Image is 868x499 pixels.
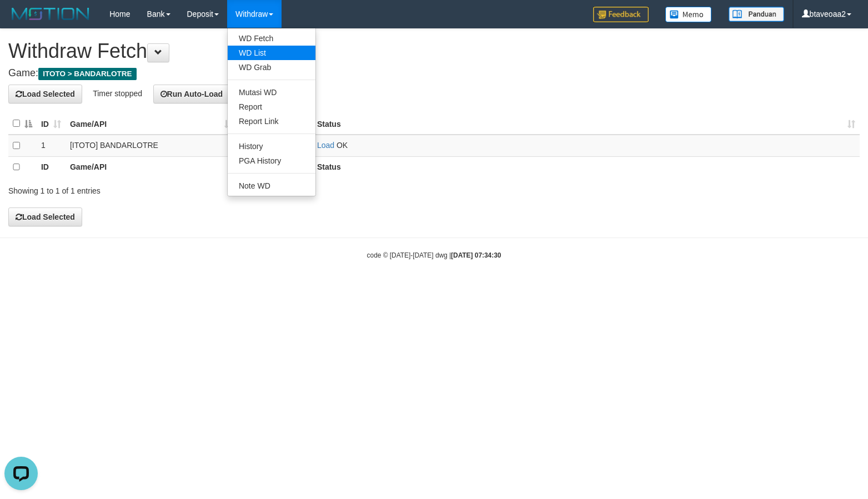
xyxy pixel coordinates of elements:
[66,135,237,156] td: [ITOTO] BANDARLOTRE
[37,113,66,135] th: ID: activate to sort column ascending
[8,181,353,196] div: Showing 1 to 1 of 1 entries
[8,6,93,22] img: MOTION_logo.png
[228,114,315,129] a: Report Link
[8,40,860,62] h1: Withdraw Fetch
[665,7,712,22] img: Button%20Memo.svg
[313,113,860,135] th: Status: activate to sort column ascending
[228,139,315,154] a: History
[93,88,142,97] span: Timer stopped
[38,68,137,80] span: ITOTO > BANDARLOTRE
[8,85,82,103] button: Load Selected
[228,179,315,193] a: Note WD
[4,4,38,38] button: Open LiveChat chat widget
[37,135,66,156] td: 1
[228,60,315,75] a: WD Grab
[317,141,334,150] a: Load
[593,7,649,22] img: Feedback.jpg
[66,113,237,135] th: Game/API: activate to sort column ascending
[337,141,348,150] span: OK
[729,7,784,22] img: panduan.png
[228,85,315,100] a: Mutasi WD
[451,251,501,259] strong: [DATE] 07:34:30
[313,156,860,177] th: Status
[228,100,315,114] a: Report
[367,251,501,259] small: code © [DATE]-[DATE] dwg |
[228,46,315,60] a: WD List
[228,31,315,46] a: WD Fetch
[228,154,315,168] a: PGA History
[8,207,82,226] button: Load Selected
[8,68,860,79] h4: Game:
[37,156,66,177] th: ID
[66,156,237,177] th: Game/API
[153,85,230,103] button: Run Auto-Load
